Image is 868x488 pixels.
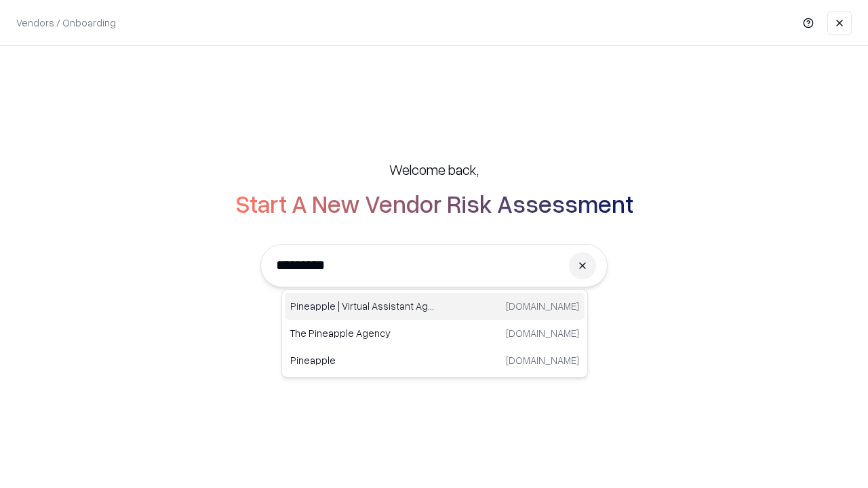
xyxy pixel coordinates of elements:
p: [DOMAIN_NAME] [506,353,579,367]
p: [DOMAIN_NAME] [506,299,579,313]
p: [DOMAIN_NAME] [506,326,579,340]
p: The Pineapple Agency [290,326,435,340]
div: Suggestions [281,289,588,378]
h5: Welcome back, [389,160,479,179]
p: Vendors / Onboarding [16,16,116,30]
p: Pineapple | Virtual Assistant Agency [290,299,435,313]
h2: Start A New Vendor Risk Assessment [235,190,633,217]
p: Pineapple [290,353,435,367]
